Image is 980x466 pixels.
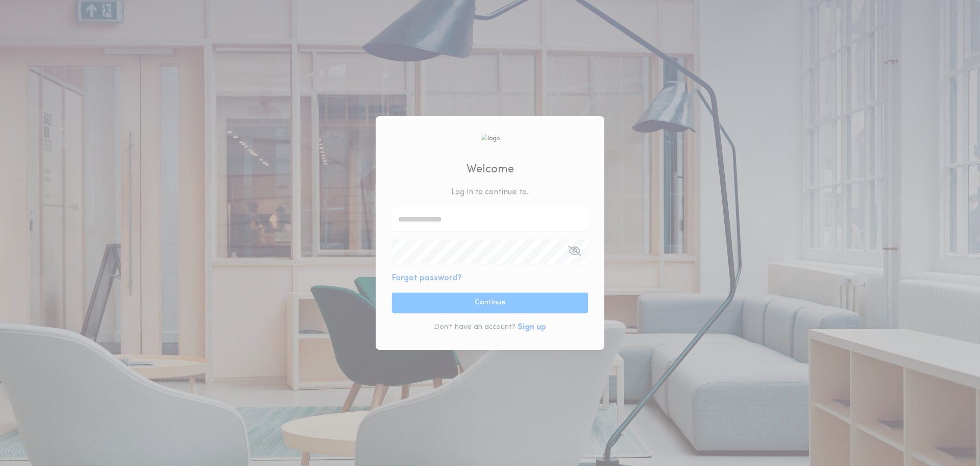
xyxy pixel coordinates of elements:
p: Don't have an account? [434,322,516,332]
button: Sign up [518,321,546,334]
button: Continue [392,293,588,313]
p: Log in to continue to . [451,186,529,198]
button: Forgot password? [392,272,462,284]
h2: Welcome [467,161,514,178]
img: logo [480,134,500,143]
